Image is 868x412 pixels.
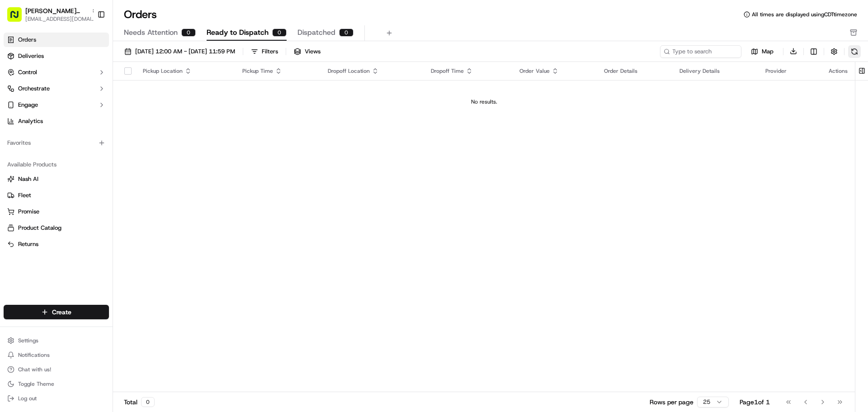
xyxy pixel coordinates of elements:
[4,349,109,361] button: Notifications
[181,28,196,37] div: 0
[124,397,155,407] div: Total
[297,27,335,38] span: Dispatched
[130,165,148,172] span: [DATE]
[18,380,54,388] span: Toggle Theme
[262,47,278,56] div: Filters
[290,45,325,58] button: Views
[18,101,38,109] span: Engage
[9,86,25,103] img: 1736555255976-a54dd68f-1ca7-489b-9aae-adbdc363a1c4
[765,67,814,75] div: Provider
[18,36,36,44] span: Orders
[752,11,857,18] span: All times are displayed using CDT timezone
[18,208,39,216] span: Promise
[745,46,779,57] button: Map
[305,47,321,56] span: Views
[9,132,24,146] img: Liam S.
[143,67,228,75] div: Pickup Location
[25,15,98,23] button: [EMAIL_ADDRESS][DOMAIN_NAME]
[4,305,109,319] button: Create
[9,118,61,125] div: Past conversations
[7,191,105,199] a: Fleet
[4,114,109,128] a: Analytics
[519,67,590,75] div: Order Value
[25,6,88,15] button: [PERSON_NAME][GEOGRAPHIC_DATA]
[4,98,109,112] button: Engage
[41,95,124,103] div: We're available if you need us!
[28,165,123,172] span: [PERSON_NAME][GEOGRAPHIC_DATA]
[4,4,94,25] button: [PERSON_NAME][GEOGRAPHIC_DATA][EMAIL_ADDRESS][DOMAIN_NAME]
[18,240,38,248] span: Returns
[4,188,109,203] button: Fleet
[120,45,239,58] button: [DATE] 12:00 AM - [DATE] 11:59 PM
[18,191,31,199] span: Fleet
[9,36,165,51] p: Welcome 👋
[9,203,16,210] div: 📗
[18,117,43,125] span: Analytics
[4,49,109,63] a: Deliveries
[24,58,163,68] input: Got a question? Start typing here...
[4,65,109,80] button: Control
[848,45,861,58] button: Refresh
[141,397,155,407] div: 0
[140,116,165,127] button: See all
[650,398,693,407] p: Rows per page
[207,27,269,38] span: Ready to Dispatch
[18,202,69,211] span: Knowledge Base
[124,27,178,38] span: Needs Attention
[80,140,99,147] span: [DATE]
[18,224,61,232] span: Product Catalog
[18,351,50,359] span: Notifications
[19,86,35,103] img: 5e9a9d7314ff4150bce227a61376b483.jpg
[52,308,71,317] span: Create
[679,67,751,75] div: Delivery Details
[9,156,24,170] img: Snider Plaza
[4,221,109,235] button: Product Catalog
[272,28,287,37] div: 0
[7,208,105,216] a: Promise
[4,136,109,150] div: Favorites
[85,202,145,211] span: API Documentation
[829,67,848,75] div: Actions
[4,33,109,47] a: Orders
[18,395,37,402] span: Log out
[135,47,235,56] span: [DATE] 12:00 AM - [DATE] 11:59 PM
[339,28,354,37] div: 0
[76,203,84,210] div: 💻
[4,172,109,186] button: Nash AI
[4,204,109,219] button: Promise
[117,98,851,105] div: No results.
[328,67,416,75] div: Dropoff Location
[604,67,665,75] div: Order Details
[18,141,25,148] img: 1736555255976-a54dd68f-1ca7-489b-9aae-adbdc363a1c4
[4,392,109,405] button: Log out
[9,9,27,27] img: Nash
[18,175,38,183] span: Nash AI
[7,175,105,183] a: Nash AI
[7,224,105,232] a: Product Catalog
[762,47,774,56] span: Map
[4,157,109,172] div: Available Products
[4,81,109,96] button: Orchestrate
[431,67,505,75] div: Dropoff Time
[4,237,109,251] button: Returns
[18,85,50,93] span: Orchestrate
[18,68,37,76] span: Control
[28,140,73,147] span: [PERSON_NAME]
[64,224,109,231] a: Powered byPylon
[75,140,78,147] span: •
[73,199,149,215] a: 💻API Documentation
[154,89,165,100] button: Start new chat
[740,398,770,407] div: Page 1 of 1
[247,45,282,58] button: Filters
[18,52,44,60] span: Deliveries
[660,45,741,58] input: Type to search
[5,199,73,215] a: 📗Knowledge Base
[41,86,148,95] div: Start new chat
[18,366,51,373] span: Chat with us!
[125,165,128,172] span: •
[7,240,105,248] a: Returns
[18,337,38,344] span: Settings
[4,363,109,376] button: Chat with us!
